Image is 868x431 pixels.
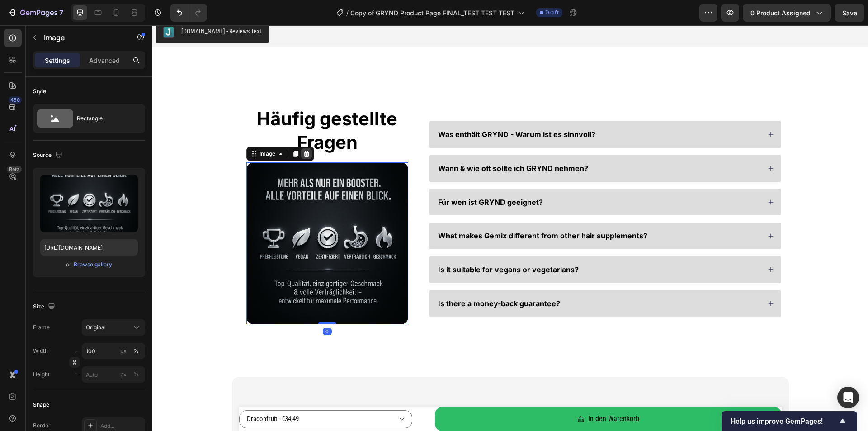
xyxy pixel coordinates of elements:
[104,82,245,128] span: Häufig gestellte Fragen
[436,387,487,400] div: In den Warenkorb
[33,301,57,313] div: Size
[40,239,138,256] input: https://example.com/image.jpg
[105,124,125,133] div: Image
[82,366,145,383] input: px%
[94,137,256,299] img: gempages_563269290749330194-bce9976a-c7af-45f8-b3f8-bda137b7e6dd.png
[731,416,848,426] button: Show survey - Help us improve GemPages!
[73,260,113,269] button: Browse gallery
[286,104,443,114] span: Was enthält GRYND - Warum ist es sinnvoll?
[82,319,145,336] button: Original
[545,9,559,17] span: Draft
[33,149,64,161] div: Source
[170,4,207,22] div: Undo/Redo
[286,206,495,215] span: What makes Gemix different from other hair supplements?
[11,1,22,12] img: Judgeme.png
[33,323,50,332] label: Frame
[133,347,139,355] div: %
[4,4,67,22] button: 7
[350,8,514,18] span: Copy of GRYND Product Page FINAL_TEST TEST TEST
[131,346,142,356] button: px
[33,370,50,379] label: Height
[120,347,127,355] div: px
[118,369,129,380] button: %
[77,108,132,129] div: Rectangle
[33,422,51,430] div: Border
[286,240,426,249] span: Is it suitable for vegans or vegetarians?
[7,166,22,173] div: Beta
[283,382,629,406] button: In den Warenkorb
[750,8,811,18] span: 0 product assigned
[346,8,349,18] span: /
[842,9,857,17] span: Save
[86,323,106,332] span: Original
[743,4,831,22] button: 0 product assigned
[120,370,127,379] div: px
[152,25,868,431] iframe: Design area
[100,422,143,430] div: Add...
[33,401,49,409] div: Shape
[82,343,145,359] input: px%
[835,4,864,22] button: Save
[286,172,391,181] span: Für wen ist GRYND geeignet?
[286,138,436,147] span: Wann & wie oft sollte ich GRYND nehmen?
[33,87,46,95] div: Style
[9,96,22,104] div: 450
[118,346,129,356] button: %
[837,387,859,408] div: Open Intercom Messenger
[286,274,408,283] span: Is there a money-back guarantee?
[131,369,142,380] button: px
[170,303,179,310] div: 0
[29,1,109,11] div: [DOMAIN_NAME] - Reviews Text
[731,417,837,426] span: Help us improve GemPages!
[89,56,120,65] p: Advanced
[66,259,71,270] span: or
[74,260,112,269] div: Browse gallery
[40,175,138,232] img: preview-image
[44,32,121,43] p: Image
[45,56,70,65] p: Settings
[59,7,63,18] p: 7
[133,370,139,379] div: %
[33,347,48,355] label: Width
